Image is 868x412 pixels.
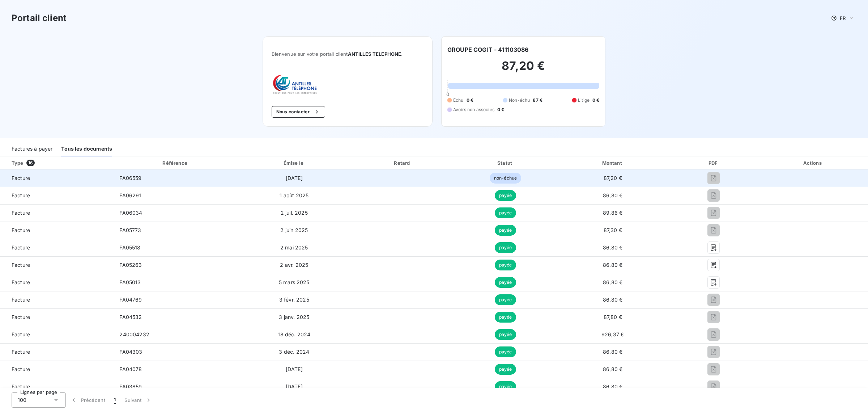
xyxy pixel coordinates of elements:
[601,331,624,337] span: 926,37 €
[119,314,142,320] span: FA04532
[18,396,26,404] span: 100
[603,244,622,251] span: 86,80 €
[114,396,116,404] span: 1
[110,392,120,408] button: 1
[495,364,516,375] span: payée
[453,97,464,104] span: Échu
[352,159,453,167] div: Retard
[495,329,516,340] span: payée
[280,227,308,233] span: 2 juin 2025
[119,227,141,233] span: FA05773
[603,349,622,355] span: 86,80 €
[6,279,108,286] span: Facture
[12,141,52,156] div: Factures à payer
[119,192,141,198] span: FA06291
[280,262,308,268] span: 2 avr. 2025
[6,192,108,199] span: Facture
[495,242,516,253] span: payée
[272,106,325,118] button: Nous contacter
[6,261,108,269] span: Facture
[6,296,108,303] span: Facture
[61,141,112,156] div: Tous les documents
[119,331,149,337] span: 240004232
[119,175,141,181] span: FA06559
[603,383,622,390] span: 86,80 €
[279,349,309,355] span: 3 déc. 2024
[490,173,521,184] span: non-échue
[603,262,622,268] span: 86,80 €
[286,383,303,390] span: [DATE]
[6,348,108,356] span: Facture
[280,244,308,251] span: 2 mai 2025
[272,51,424,57] span: Bienvenue sur votre portail client .
[119,349,142,355] span: FA04303
[119,210,142,216] span: FA06034
[604,227,622,233] span: 87,30 €
[280,192,309,198] span: 1 août 2025
[279,279,310,285] span: 5 mars 2025
[239,159,349,167] div: Émise le
[495,190,516,201] span: payée
[6,314,108,321] span: Facture
[592,97,599,104] span: 0 €
[12,12,67,25] h3: Portail client
[162,160,187,166] div: Référence
[6,331,108,338] span: Facture
[286,366,303,372] span: [DATE]
[467,97,473,104] span: 0 €
[603,279,622,285] span: 86,80 €
[604,314,622,320] span: 87,80 €
[119,366,142,372] span: FA04078
[447,45,529,54] h6: GROUPE COGIT - 411103086
[495,312,516,323] span: payée
[603,210,622,216] span: 89,86 €
[7,159,112,167] div: Type
[6,175,108,182] span: Facture
[6,366,108,373] span: Facture
[603,192,622,198] span: 86,80 €
[497,106,504,113] span: 0 €
[603,366,622,372] span: 86,80 €
[447,59,599,80] h2: 87,20 €
[495,277,516,288] span: payée
[840,15,846,21] span: FR
[119,279,141,285] span: FA05013
[6,209,108,216] span: Facture
[604,175,622,181] span: 87,20 €
[495,294,516,305] span: payée
[6,227,108,234] span: Facture
[671,159,757,167] div: PDF
[558,159,668,167] div: Montant
[495,225,516,236] span: payée
[495,346,516,357] span: payée
[278,331,310,337] span: 18 déc. 2024
[279,314,309,320] span: 3 janv. 2025
[66,392,110,408] button: Précédent
[495,381,516,392] span: payée
[26,160,35,166] span: 16
[509,97,530,104] span: Non-échu
[495,207,516,218] span: payée
[120,392,157,408] button: Suivant
[446,91,449,97] span: 0
[119,244,140,251] span: FA05518
[453,106,494,113] span: Avoirs non associés
[6,383,108,390] span: Facture
[279,297,309,303] span: 3 févr. 2025
[119,262,142,268] span: FA05263
[759,159,867,167] div: Actions
[495,260,516,270] span: payée
[281,210,308,216] span: 2 juil. 2025
[578,97,590,104] span: Litige
[119,383,142,390] span: FA03859
[272,74,318,94] img: Company logo
[119,297,142,303] span: FA04769
[533,97,542,104] span: 87 €
[6,244,108,251] span: Facture
[603,297,622,303] span: 86,80 €
[286,175,303,181] span: [DATE]
[456,159,555,167] div: Statut
[348,51,401,57] span: ANTILLES TELEPHONE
